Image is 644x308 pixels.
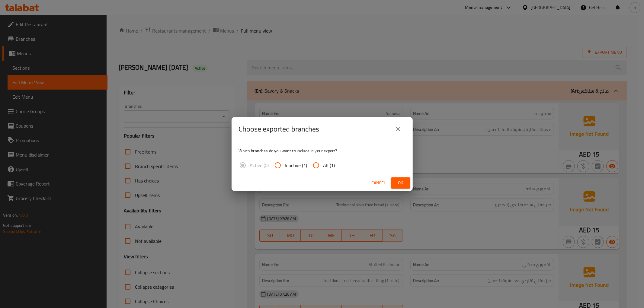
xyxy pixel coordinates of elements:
button: close [391,122,405,136]
span: Active (0) [250,162,269,169]
button: Ok [391,177,410,189]
span: Cancel [372,179,386,187]
span: Inactive (1) [285,162,307,169]
button: Cancel [369,177,389,189]
p: Which branches do you want to include in your export? [239,148,405,154]
h2: Choose exported branches [239,124,319,134]
span: All (1) [323,162,335,169]
span: Ok [396,179,405,187]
